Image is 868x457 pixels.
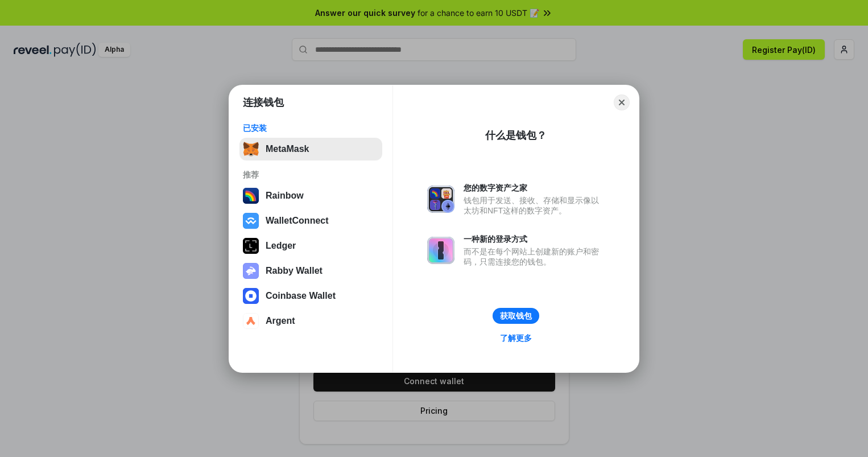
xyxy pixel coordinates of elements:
div: MetaMask [266,144,309,154]
div: 而不是在每个网站上创建新的账户和密码，只需连接您的钱包。 [464,246,605,267]
div: Rabby Wallet [266,266,323,276]
img: svg+xml,%3Csvg%20width%3D%2228%22%20height%3D%2228%22%20viewBox%3D%220%200%2028%2028%22%20fill%3D... [243,213,259,229]
div: Argent [266,316,295,326]
div: Coinbase Wallet [266,291,336,301]
div: Rainbow [266,191,304,201]
img: svg+xml,%3Csvg%20fill%3D%22none%22%20height%3D%2233%22%20viewBox%3D%220%200%2035%2033%22%20width%... [243,141,259,157]
div: 钱包用于发送、接收、存储和显示像以太坊和NFT这样的数字资产。 [464,195,605,216]
button: WalletConnect [239,209,382,232]
div: Ledger [266,241,296,251]
img: svg+xml,%3Csvg%20xmlns%3D%22http%3A%2F%2Fwww.w3.org%2F2000%2Fsvg%22%20width%3D%2228%22%20height%3... [243,238,259,254]
a: 了解更多 [493,331,539,345]
img: svg+xml,%3Csvg%20xmlns%3D%22http%3A%2F%2Fwww.w3.org%2F2000%2Fsvg%22%20fill%3D%22none%22%20viewBox... [427,186,454,213]
h1: 连接钱包 [243,96,284,109]
button: Close [614,94,630,110]
img: svg+xml,%3Csvg%20width%3D%2228%22%20height%3D%2228%22%20viewBox%3D%220%200%2028%2028%22%20fill%3D... [243,313,259,329]
button: Rainbow [239,184,382,207]
button: Coinbase Wallet [239,285,382,307]
button: MetaMask [239,138,382,160]
button: Ledger [239,234,382,257]
img: svg+xml,%3Csvg%20xmlns%3D%22http%3A%2F%2Fwww.w3.org%2F2000%2Fsvg%22%20fill%3D%22none%22%20viewBox... [243,263,259,279]
img: svg+xml,%3Csvg%20width%3D%22120%22%20height%3D%22120%22%20viewBox%3D%220%200%20120%20120%22%20fil... [243,188,259,204]
button: 获取钱包 [493,308,539,324]
div: 一种新的登录方式 [464,234,605,244]
div: 了解更多 [500,333,532,343]
div: 获取钱包 [500,311,532,321]
div: 什么是钱包？ [485,129,547,142]
div: 已安装 [243,123,379,133]
img: svg+xml,%3Csvg%20xmlns%3D%22http%3A%2F%2Fwww.w3.org%2F2000%2Fsvg%22%20fill%3D%22none%22%20viewBox... [427,237,454,264]
div: 推荐 [243,170,379,180]
button: Rabby Wallet [239,260,382,282]
div: WalletConnect [266,216,329,226]
div: 您的数字资产之家 [464,183,605,193]
button: Argent [239,310,382,332]
img: svg+xml,%3Csvg%20width%3D%2228%22%20height%3D%2228%22%20viewBox%3D%220%200%2028%2028%22%20fill%3D... [243,288,259,304]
